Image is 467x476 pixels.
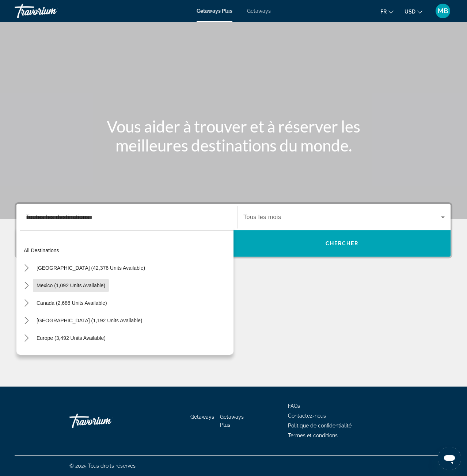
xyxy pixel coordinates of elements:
[405,9,415,15] span: USD
[288,403,300,409] a: FAQs
[326,241,359,246] span: Chercher
[37,335,106,341] span: Europe (3,492 units available)
[69,463,137,469] span: © 2025 Tous droits réservés.
[20,349,33,362] button: Toggle Australia (252 units available) submenu
[288,413,326,419] a: Contactez-nous
[380,9,387,15] span: fr
[37,265,145,271] span: [GEOGRAPHIC_DATA] (42,376 units available)
[380,6,394,17] button: Change language
[243,214,281,220] span: Tous les mois
[20,279,33,292] button: Toggle Mexico (1,092 units available) submenu
[233,230,451,257] button: Search
[69,410,143,432] a: Go Home
[15,1,88,20] a: Travorium
[20,244,233,257] button: Select destination: All destinations
[433,3,452,19] button: User Menu
[33,349,109,362] button: Select destination: Australia (252 units available)
[20,262,33,275] button: Toggle United States (42,376 units available) submenu
[26,214,89,220] span: Toutes les destinations
[33,331,109,345] button: Select destination: Europe (3,492 units available)
[405,6,422,17] button: Change currency
[33,314,146,327] button: Select destination: Caribbean & Atlantic Islands (1,192 units available)
[438,7,448,15] span: MB
[37,300,107,306] span: Canada (2,686 units available)
[190,414,214,420] a: Getaways
[288,423,352,429] a: Politique de confidentialité
[33,279,109,292] button: Select destination: Mexico (1,092 units available)
[33,296,111,310] button: Select destination: Canada (2,686 units available)
[20,314,33,327] button: Toggle Caribbean & Atlantic Islands (1,192 units available) submenu
[26,213,228,222] input: Select destination
[20,297,33,310] button: Toggle Canada (2,686 units available) submenu
[33,261,149,275] button: Select destination: United States (42,376 units available)
[20,332,33,345] button: Toggle Europe (3,492 units available) submenu
[96,117,371,155] h1: Vous aider à trouver et à réserver les meilleures destinations du monde.
[24,247,59,253] span: All destinations
[220,414,244,428] a: Getaways Plus
[37,318,142,323] span: [GEOGRAPHIC_DATA] (1,192 units available)
[16,227,233,355] div: Destination options
[37,283,105,288] span: Mexico (1,092 units available)
[20,242,233,469] mat-tree: Destination tree
[197,8,232,14] a: Getaways Plus
[247,8,271,14] a: Getaways
[438,447,461,470] iframe: Bouton de lancement de la fenêtre de messagerie
[16,204,451,257] div: Search widget
[288,433,338,438] a: Termes et conditions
